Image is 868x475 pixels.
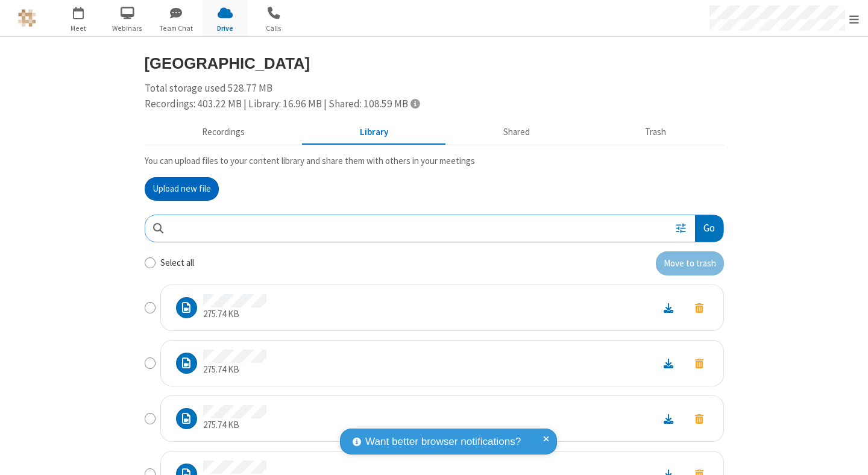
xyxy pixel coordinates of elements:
button: Move to trash [684,355,714,371]
button: Trash [588,121,724,144]
span: Totals displayed include files that have been moved to the trash. [410,98,420,109]
span: Drive [203,23,248,34]
span: Want better browser notifications? [365,434,521,450]
p: You can upload files to your content library and share them with others in your meetings [145,154,724,168]
p: 275.74 KB [203,363,266,377]
label: Select all [160,256,194,270]
button: Recorded meetings [145,121,303,144]
div: Total storage used 528.77 MB [145,81,724,112]
span: Meet [56,23,101,34]
div: Recordings: 403.22 MB | Library: 16.96 MB | Shared: 108.59 MB [145,96,724,112]
button: Upload new file [145,177,219,201]
a: Download file [653,301,684,315]
p: 275.74 KB [203,307,266,321]
button: Shared during meetings [446,121,588,144]
button: Move to trash [684,411,714,427]
span: Team Chat [154,23,199,34]
a: Download file [653,356,684,370]
button: Go [695,215,723,242]
img: QA Selenium DO NOT DELETE OR CHANGE [18,9,36,27]
p: 275.74 KB [203,418,266,432]
span: Calls [251,23,297,34]
a: Download file [653,412,684,426]
button: Move to trash [684,300,714,316]
button: Move to trash [656,251,724,275]
h3: [GEOGRAPHIC_DATA] [145,55,724,72]
button: Content library [303,121,446,144]
span: Webinars [105,23,150,34]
